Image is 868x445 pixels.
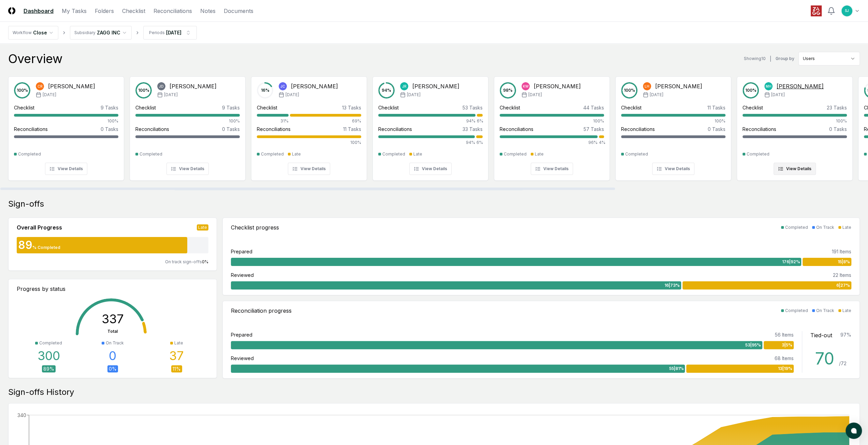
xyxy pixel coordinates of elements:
[625,151,648,157] div: Completed
[707,104,725,111] div: 11 Tasks
[285,92,299,98] span: [DATE]
[777,82,824,90] div: [PERSON_NAME]
[291,82,338,90] div: [PERSON_NAME]
[122,7,145,15] a: Checklist
[775,331,794,338] div: 56 Items
[462,125,483,133] div: 33 Tasks
[655,82,702,90] div: [PERSON_NAME]
[816,224,834,231] div: On Track
[810,331,832,339] div: Tied-out
[139,151,162,157] div: Completed
[14,125,48,133] div: Reconciliations
[17,285,208,293] div: Progress by status
[48,82,95,90] div: [PERSON_NAME]
[737,71,853,181] a: 100%MH[PERSON_NAME][DATE]Checklist23 Tasks100%Reconciliations0 TasksCompletedView Details
[149,30,165,36] div: Periods
[770,55,771,62] div: |
[621,104,642,111] div: Checklist
[836,282,850,288] span: 6 | 27 %
[280,84,285,89] span: JC
[257,118,289,124] div: 31%
[224,7,253,15] a: Documents
[650,92,663,98] span: [DATE]
[202,259,208,264] span: 0 %
[290,118,361,124] div: 69%
[815,351,839,367] div: 70
[775,355,794,362] div: 68 Items
[766,84,771,89] span: MH
[839,360,847,367] div: / 72
[17,412,26,418] tspan: 340
[343,125,361,133] div: 11 Tasks
[8,7,15,14] img: Logo
[811,5,822,16] img: ZAGG logo
[523,84,529,89] span: KW
[8,52,62,65] div: Overview
[413,151,422,157] div: Late
[774,163,816,175] button: View Details
[197,224,208,231] div: Late
[62,7,87,15] a: My Tasks
[776,57,794,61] label: Group by
[169,349,184,362] div: 37
[407,92,421,98] span: [DATE]
[382,151,405,157] div: Completed
[14,104,34,111] div: Checklist
[829,125,847,133] div: 0 Tasks
[621,125,655,133] div: Reconciliations
[165,259,202,264] span: On track sign-offs
[842,224,851,231] div: Late
[378,118,475,124] div: 94%
[842,308,851,314] div: Late
[742,104,763,111] div: Checklist
[8,71,124,181] a: 100%CR[PERSON_NAME][DATE]Checklist9 Tasks100%Reconciliations0 TasksCompletedView Details
[528,92,542,98] span: [DATE]
[782,259,800,265] span: 176 | 92 %
[135,125,169,133] div: Reconciliations
[231,331,252,338] div: Prepared
[200,7,216,15] a: Notes
[222,125,240,133] div: 0 Tasks
[771,92,785,98] span: [DATE]
[222,218,860,295] a: Checklist progressCompletedOn TrackLatePrepared191 Items176|92%15|8%Reviewed22 Items16|73%6|27%
[39,340,62,346] div: Completed
[500,118,604,124] div: 100%
[476,139,483,146] div: 6%
[251,71,367,181] a: 16%JC[PERSON_NAME][DATE]Checklist13 Tasks31%69%Reconciliations11 Tasks100%CompletedLateView Details
[845,8,849,13] span: SJ
[231,355,254,362] div: Reviewed
[17,240,32,251] div: 89
[584,125,604,133] div: 57 Tasks
[95,7,114,15] a: Folders
[288,163,330,175] button: View Details
[531,163,573,175] button: View Details
[257,125,291,133] div: Reconciliations
[372,71,488,181] a: 94%JR[PERSON_NAME][DATE]Checklist53 Tasks94%6%Reconciliations33 Tasks94%6%CompletedLateView Details
[222,301,860,379] a: Reconciliation progressCompletedOn TrackLatePrepared56 Items53|95%3|5%Reviewed68 Items55|81%13|19...
[832,248,851,255] div: 191 Items
[412,82,459,90] div: [PERSON_NAME]
[378,104,399,111] div: Checklist
[32,244,60,251] div: % Completed
[747,151,769,157] div: Completed
[583,104,604,111] div: 44 Tasks
[8,198,860,209] div: Sign-offs
[342,104,361,111] div: 13 Tasks
[13,30,32,36] div: Workflow
[785,224,808,231] div: Completed
[840,331,851,339] div: 97 %
[742,118,847,124] div: 100%
[782,342,792,348] span: 3 | 5 %
[645,84,649,89] span: LH
[135,118,240,124] div: 100%
[745,342,761,348] span: 53 | 95 %
[621,118,725,124] div: 100%
[74,30,95,36] div: Subsidiary
[101,104,118,111] div: 9 Tasks
[708,125,725,133] div: 0 Tasks
[143,26,197,40] button: Periods[DATE]
[166,163,209,175] button: View Details
[500,125,533,133] div: Reconciliations
[166,29,181,36] div: [DATE]
[231,248,252,255] div: Prepared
